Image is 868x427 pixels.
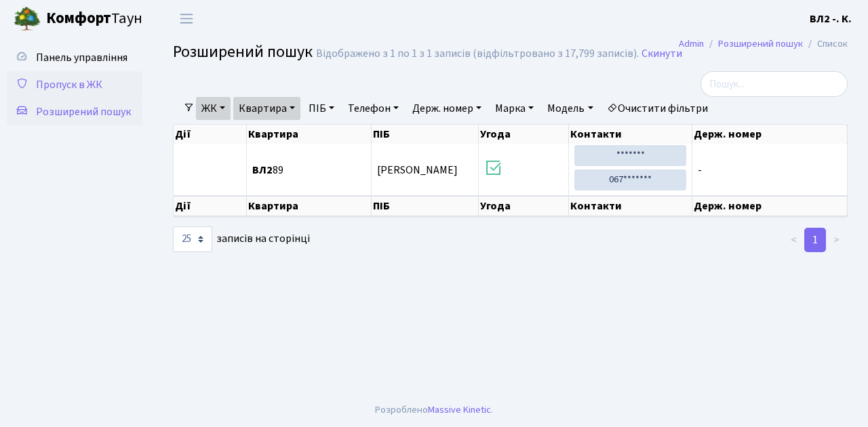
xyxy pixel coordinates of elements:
b: ВЛ2 [252,163,273,178]
b: Комфорт [46,7,111,29]
a: 1 [804,228,826,252]
a: Держ. номер [407,97,487,120]
a: Розширений пошук [7,98,142,125]
span: Панель управління [36,50,127,65]
a: Квартира [233,97,300,120]
a: Розширений пошук [718,37,803,51]
label: записів на сторінці [173,226,310,252]
a: Скинути [642,47,682,60]
th: Дії [174,196,247,216]
span: Розширений пошук [36,104,131,119]
th: Держ. номер [692,196,848,216]
div: Відображено з 1 по 1 з 1 записів (відфільтровано з 17,799 записів). [316,47,639,60]
span: Розширений пошук [173,40,313,64]
button: Переключити навігацію [170,7,203,30]
th: ПІБ [372,125,479,144]
a: Панель управління [7,44,142,71]
select: записів на сторінці [173,226,212,252]
a: Пропуск в ЖК [7,71,142,98]
a: Модель [542,97,598,120]
th: Угода [479,196,569,216]
input: Пошук... [701,71,848,97]
th: Дії [174,125,247,144]
span: - [698,165,842,176]
a: Марка [490,97,539,120]
a: Massive Kinetic [428,403,491,417]
span: Пропуск в ЖК [36,77,102,92]
a: ЖК [196,97,231,120]
span: 89 [252,165,366,176]
a: ПІБ [303,97,340,120]
span: Таун [46,7,142,30]
th: Угода [479,125,569,144]
a: Телефон [342,97,404,120]
img: logo.png [14,5,41,33]
span: [PERSON_NAME] [377,163,458,178]
a: Очистити фільтри [601,97,713,120]
th: Квартира [247,196,372,216]
a: Admin [679,37,704,51]
li: Список [803,37,848,52]
a: ВЛ2 -. К. [810,11,852,27]
nav: breadcrumb [658,30,868,58]
th: ПІБ [372,196,479,216]
th: Держ. номер [692,125,848,144]
div: Розроблено . [375,403,493,418]
th: Контакти [569,125,693,144]
th: Квартира [247,125,372,144]
b: ВЛ2 -. К. [810,12,852,26]
th: Контакти [569,196,693,216]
